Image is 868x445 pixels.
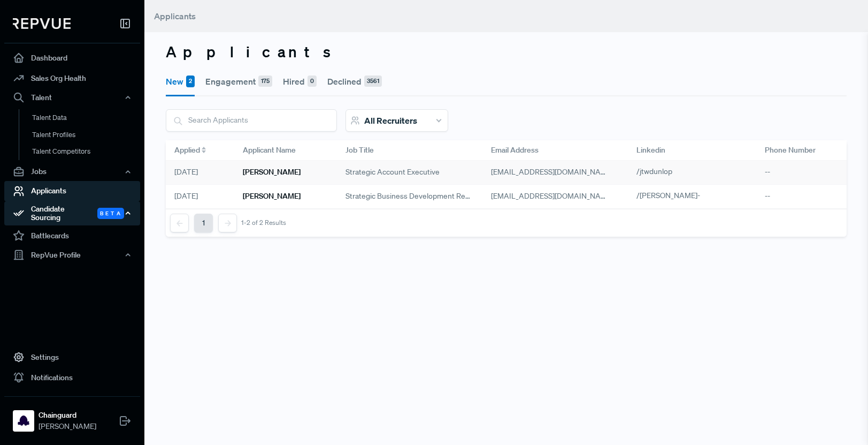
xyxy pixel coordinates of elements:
span: /jtwdunlop [636,167,672,176]
span: Beta [97,208,124,219]
a: Settings [4,347,140,367]
div: 0 [308,76,317,87]
h6: [PERSON_NAME] [243,192,301,201]
a: ChainguardChainguard[PERSON_NAME] [4,396,140,436]
div: -- [756,161,859,185]
div: 175 [258,76,272,87]
div: -- [756,185,859,209]
div: 1-2 of 2 Results [241,219,286,227]
button: Engagement175 [205,66,272,96]
div: Toggle SortBy [166,140,234,161]
nav: pagination [170,214,286,232]
span: Strategic Business Development Representative - East [345,191,474,202]
span: Applicant Name [243,145,296,156]
a: Dashboard [4,48,140,68]
h3: Applicants [166,43,847,61]
h6: [PERSON_NAME] [243,168,301,177]
div: [DATE] [166,185,234,209]
a: Applicants [4,181,140,201]
div: Candidate Sourcing [4,201,140,226]
a: Battlecards [4,225,140,246]
span: [EMAIL_ADDRESS][DOMAIN_NAME] [491,167,613,177]
button: Talent [4,88,140,107]
a: Talent Profiles [19,126,155,144]
button: Declined3561 [327,66,382,96]
span: Linkedin [636,145,665,156]
span: Email Address [491,145,539,156]
span: Applicants [154,11,196,21]
a: /[PERSON_NAME]- [636,191,712,200]
button: Jobs [4,163,140,181]
button: New2 [166,66,195,96]
img: Chainguard [15,412,32,429]
button: RepVue Profile [4,246,140,264]
span: [EMAIL_ADDRESS][DOMAIN_NAME] [491,191,613,201]
span: Strategic Account Executive [345,167,440,178]
input: Search Applicants [166,110,336,131]
div: [DATE] [166,161,234,185]
a: Talent Data [19,109,155,126]
strong: Chainguard [39,410,96,421]
button: 1 [194,214,213,232]
span: Job Title [345,145,374,156]
span: Applied [174,145,200,156]
span: /[PERSON_NAME]- [636,191,700,200]
span: All Recruiters [364,115,417,126]
a: Notifications [4,367,140,388]
span: [PERSON_NAME] [39,421,96,432]
button: Candidate Sourcing Beta [4,201,140,226]
a: Talent Competitors [19,143,155,160]
button: Hired0 [283,66,317,96]
div: 2 [186,76,195,87]
a: /jtwdunlop [636,167,685,176]
a: Sales Org Health [4,68,140,88]
span: Phone Number [765,145,816,156]
button: Next [218,214,237,232]
button: Previous [170,214,189,232]
div: 3561 [364,76,382,87]
img: RepVue [13,18,71,29]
